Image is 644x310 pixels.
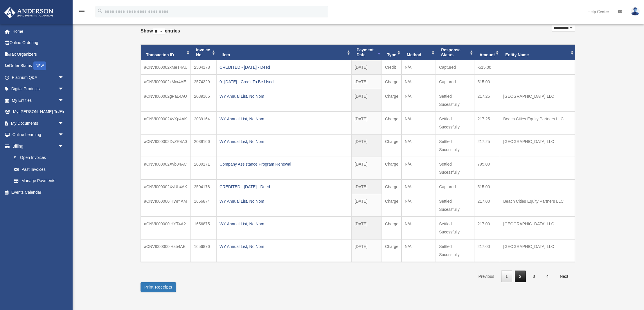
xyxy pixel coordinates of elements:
[191,239,216,262] td: 1656876
[351,134,382,157] td: [DATE]
[474,89,500,112] td: 217.25
[500,194,575,217] td: Beach Cities Equity Partners LLC
[474,112,500,134] td: 217.25
[351,89,382,112] td: [DATE]
[542,271,553,282] a: 4
[474,45,500,60] th: Amount: activate to sort column ascending
[220,183,348,191] div: CREDITED - [DATE] - Deed
[191,60,216,75] td: 2504178
[500,217,575,239] td: [GEOGRAPHIC_DATA] LLC
[436,180,474,194] td: Captured
[141,45,191,60] th: Transaction ID: activate to sort column ascending
[474,75,500,89] td: 515.00
[351,157,382,180] td: [DATE]
[220,63,348,71] div: CREDITED - [DATE] - Deed
[382,134,402,157] td: Charge
[402,75,436,89] td: N/A
[382,45,402,60] th: Type: activate to sort column ascending
[402,60,436,75] td: N/A
[58,83,70,95] span: arrow_drop_down
[4,26,73,37] a: Home
[351,239,382,262] td: [DATE]
[4,140,73,152] a: Billingarrow_drop_down
[220,197,348,205] div: WY Annual List, No Nom
[191,194,216,217] td: 1656874
[58,140,70,152] span: arrow_drop_down
[500,134,575,157] td: [GEOGRAPHIC_DATA] LLC
[351,180,382,194] td: [DATE]
[220,220,348,228] div: WY Annual List, No Nom
[4,83,73,95] a: Digital Productsarrow_drop_down
[8,152,73,164] a: $Open Invoices
[515,271,526,282] a: 2
[97,8,103,14] i: search
[191,75,216,89] td: 2574329
[436,157,474,180] td: Settled Sucessfully
[402,134,436,157] td: N/A
[216,45,351,60] th: Item: activate to sort column ascending
[436,239,474,262] td: Settled Sucessfully
[220,115,348,123] div: WY Annual List, No Nom
[351,217,382,239] td: [DATE]
[191,112,216,134] td: 2039164
[4,37,73,49] a: Online Ordering
[141,89,191,112] td: aCNVI000002gPaL4AU
[351,45,382,60] th: Payment Date: activate to sort column ascending
[402,112,436,134] td: N/A
[4,106,73,118] a: My [PERSON_NAME] Teamarrow_drop_down
[220,160,348,168] div: Company Assistance Program Renewal
[8,175,73,187] a: Manage Payments
[4,72,73,83] a: Platinum Q&Aarrow_drop_down
[382,75,402,89] td: Charge
[141,60,191,75] td: aCNVI000002xMeT4AU
[500,239,575,262] td: [GEOGRAPHIC_DATA] LLC
[351,194,382,217] td: [DATE]
[474,271,499,282] a: Previous
[500,45,575,60] th: Entity Name: activate to sort column ascending
[501,271,512,282] a: 1
[436,134,474,157] td: Settled Sucessfully
[402,217,436,239] td: N/A
[474,239,500,262] td: 217.00
[436,194,474,217] td: Settled Sucessfully
[58,95,70,106] span: arrow_drop_down
[58,106,70,118] span: arrow_drop_down
[382,60,402,75] td: Credit
[191,217,216,239] td: 1656875
[555,271,573,282] a: Next
[141,75,191,89] td: aCNVI000002xMcr4AE
[500,89,575,112] td: [GEOGRAPHIC_DATA] LLC
[402,194,436,217] td: N/A
[78,10,85,15] a: menu
[220,92,348,100] div: WY Annual List, No Nom
[436,112,474,134] td: Settled Sucessfully
[474,180,500,194] td: 515.00
[191,89,216,112] td: 2039165
[141,112,191,134] td: aCNVI000002XvXp4AK
[402,157,436,180] td: N/A
[191,45,216,60] th: Invoice No: activate to sort column ascending
[141,157,191,180] td: aCNVI000002Xvb34AC
[191,157,216,180] td: 2039171
[141,282,176,292] button: Print Receipts
[382,112,402,134] td: Charge
[382,239,402,262] td: Charge
[474,217,500,239] td: 217.00
[191,134,216,157] td: 2039166
[220,137,348,146] div: WY Annual List, No Nom
[8,164,70,175] a: Past Invoices
[402,180,436,194] td: N/A
[402,45,436,60] th: Method: activate to sort column ascending
[4,186,73,198] a: Events Calendar
[351,60,382,75] td: [DATE]
[528,271,539,282] a: 3
[17,154,20,162] span: $
[220,242,348,251] div: WY Annual List, No Nom
[141,194,191,217] td: aCNVI000000lHWr4AM
[500,112,575,134] td: Beach Cities Equity Partners LLC
[191,180,216,194] td: 2504178
[4,95,73,106] a: My Entitiesarrow_drop_down
[382,217,402,239] td: Charge
[402,239,436,262] td: N/A
[78,8,85,15] i: menu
